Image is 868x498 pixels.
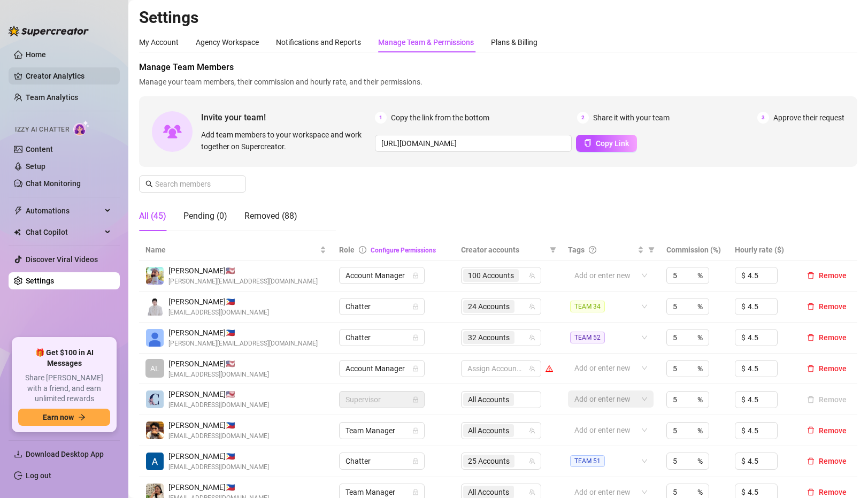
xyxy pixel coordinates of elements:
span: lock [412,303,419,310]
img: Katrina Mendiola [146,329,164,347]
span: 32 Accounts [468,332,510,343]
a: Setup [26,162,45,171]
img: Caylie Clarke [146,390,164,408]
div: Manage Team & Permissions [378,36,474,48]
span: delete [807,488,815,496]
span: 2 [577,112,589,124]
span: arrow-right [78,413,86,421]
span: TEAM 52 [570,332,605,343]
span: Download Desktop App [26,450,104,458]
span: delete [807,303,815,310]
span: Remove [819,457,847,465]
span: team [529,334,535,341]
a: Chat Monitoring [26,179,81,188]
img: AI Chatter [73,120,90,136]
div: All (45) [139,210,166,223]
span: Manage your team members, their commission and hourly rate, and their permissions. [139,76,857,88]
a: Team Analytics [26,93,78,102]
img: Jedidiah Flores [146,422,164,439]
span: Remove [819,333,847,342]
span: 3 [757,112,769,124]
span: Izzy AI Chatter [15,125,69,135]
span: Account Manager [345,361,418,377]
span: TEAM 51 [570,455,605,467]
span: [EMAIL_ADDRESS][DOMAIN_NAME] [168,400,269,410]
span: 🎁 Get $100 in AI Messages [18,348,110,369]
span: Remove [819,364,847,373]
div: My Account [139,36,179,48]
div: Agency Workspace [196,36,259,48]
span: 100 Accounts [463,269,519,282]
span: Creator accounts [461,244,546,256]
span: team [529,427,535,434]
span: [PERSON_NAME] 🇺🇸 [168,388,269,400]
a: Settings [26,277,54,285]
span: copy [584,139,592,147]
div: Removed (88) [244,210,297,223]
span: [EMAIL_ADDRESS][DOMAIN_NAME] [168,370,269,380]
span: [EMAIL_ADDRESS][DOMAIN_NAME] [168,431,269,441]
span: delete [807,334,815,341]
div: Plans & Billing [491,36,537,48]
span: Chat Copilot [26,224,102,241]
span: 1 [375,112,387,124]
h2: Settings [139,7,857,28]
button: Remove [803,269,851,282]
span: 100 Accounts [468,270,514,281]
span: team [529,458,535,464]
span: search [145,180,153,188]
span: Remove [819,488,847,496]
span: filter [548,242,558,258]
span: info-circle [359,246,366,254]
span: Approve their request [773,112,844,124]
span: thunderbolt [14,206,22,215]
span: download [14,450,22,458]
span: 24 Accounts [468,301,510,312]
button: Copy Link [576,135,637,152]
span: All Accounts [468,486,509,498]
div: Pending (0) [183,210,227,223]
a: Content [26,145,53,154]
button: Remove [803,362,851,375]
span: Role [339,246,355,254]
button: Remove [803,393,851,406]
span: filter [648,247,655,253]
button: Remove [803,300,851,313]
span: lock [412,396,419,403]
span: Share it with your team [593,112,670,124]
span: Add team members to your workspace and work together on Supercreator. [201,129,371,152]
img: Chat Copilot [14,228,21,236]
th: Name [139,240,333,261]
span: Copy Link [596,139,629,148]
span: delete [807,426,815,434]
span: Remove [819,302,847,311]
span: question-circle [589,246,596,254]
span: filter [550,247,556,253]
span: warning [546,365,553,372]
span: [PERSON_NAME] 🇵🇭 [168,296,269,308]
span: lock [412,427,419,434]
span: [PERSON_NAME] 🇵🇭 [168,419,269,431]
span: 25 Accounts [468,455,510,467]
a: Configure Permissions [371,247,436,254]
span: 32 Accounts [463,331,514,344]
a: Creator Analytics [26,67,111,85]
span: filter [646,242,657,258]
span: [PERSON_NAME] 🇺🇸 [168,358,269,370]
a: Discover Viral Videos [26,255,98,264]
span: team [529,272,535,279]
span: lock [412,365,419,372]
span: delete [807,365,815,372]
span: All Accounts [468,425,509,436]
span: Automations [26,202,102,219]
span: [PERSON_NAME][EMAIL_ADDRESS][DOMAIN_NAME] [168,339,318,349]
a: Home [26,50,46,59]
button: Remove [803,331,851,344]
span: [PERSON_NAME] 🇵🇭 [168,450,269,462]
span: delete [807,457,815,465]
span: team [529,365,535,372]
span: Copy the link from the bottom [391,112,489,124]
span: lock [412,272,419,279]
span: Chatter [345,330,418,346]
span: lock [412,334,419,341]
